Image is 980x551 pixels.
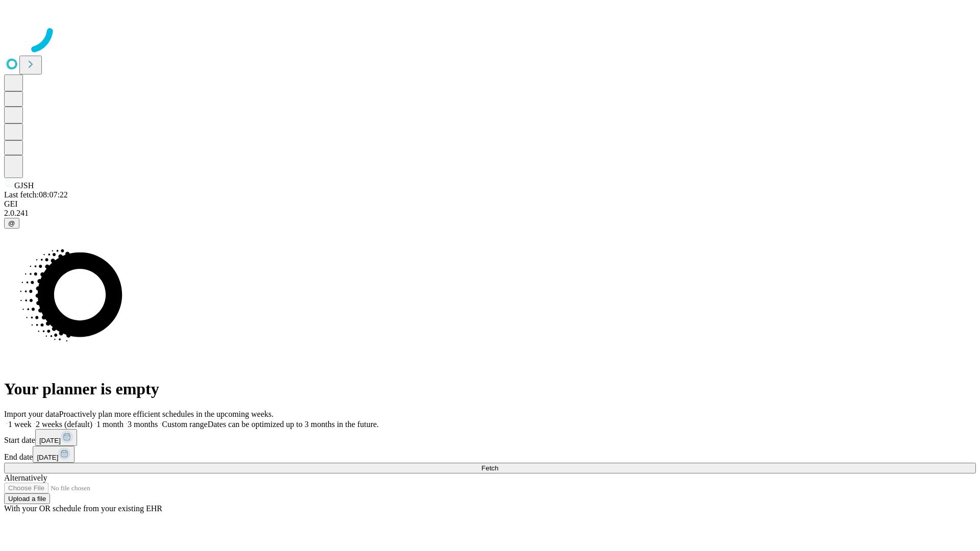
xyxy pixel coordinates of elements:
[4,446,976,463] div: End date
[4,410,59,418] span: Import your data
[481,464,498,472] span: Fetch
[35,429,77,446] button: [DATE]
[4,473,47,482] span: Alternatively
[59,410,274,418] span: Proactively plan more efficient schedules in the upcoming weeks.
[128,420,158,429] span: 3 months
[4,429,976,446] div: Start date
[33,446,75,463] button: [DATE]
[4,380,976,398] h1: Your planner is empty
[4,218,19,229] button: @
[4,463,976,473] button: Fetch
[37,454,58,461] span: [DATE]
[39,437,61,444] span: [DATE]
[4,199,976,209] div: GEI
[14,181,34,190] span: GJSH
[36,420,92,429] span: 2 weeks (default)
[96,420,124,429] span: 1 month
[162,420,207,429] span: Custom range
[4,190,68,199] span: Last fetch: 08:07:22
[4,504,162,513] span: With your OR schedule from your existing EHR
[208,420,379,429] span: Dates can be optimized up to 3 months in the future.
[8,420,32,429] span: 1 week
[8,219,15,227] span: @
[4,493,50,504] button: Upload a file
[4,209,976,218] div: 2.0.241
